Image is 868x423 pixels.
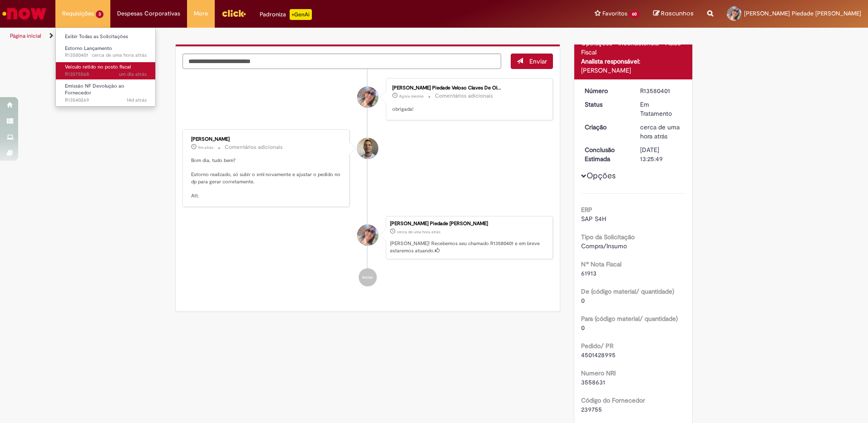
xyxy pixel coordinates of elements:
[357,87,378,108] div: Maria Da Piedade Veloso Claves De Oliveira
[290,9,312,20] p: +GenAi
[56,44,156,60] a: Aberto R13580401 : Estorno Lançamento
[260,9,312,20] div: Padroniza
[399,93,424,99] time: 30/09/2025 11:36:48
[225,143,283,151] small: Comentários adicionais
[581,57,686,66] div: Analista responsável:
[581,66,686,75] div: [PERSON_NAME]
[435,92,493,100] small: Comentários adicionais
[744,10,861,17] span: [PERSON_NAME] Piedade [PERSON_NAME]
[65,83,124,97] span: Emissão NF Devolução ao Fornecedor
[578,86,634,95] dt: Número
[581,405,602,413] span: 239755
[581,378,605,386] span: 3558631
[127,97,147,103] time: 16/09/2025 15:17:09
[581,296,585,305] span: 0
[581,324,585,332] span: 0
[222,6,246,20] img: click_logo_yellow_360x200.png
[640,100,682,118] div: Em Tratamento
[182,69,553,296] ul: Histórico de tíquete
[578,100,634,109] dt: Status
[194,9,208,18] span: More
[529,57,547,65] span: Enviar
[65,97,147,104] span: R13540269
[1,5,48,23] img: ServiceNow
[581,215,606,223] span: SAP S4H
[357,225,378,246] div: Maria Da Piedade Veloso Claves De Oliveira
[65,52,147,59] span: R13580401
[581,369,616,377] b: Numero NRI
[56,62,156,79] a: Aberto R13575568 : Veículo retido no posto fiscal
[629,10,640,18] span: 60
[581,287,674,295] b: De (código material/ quantidade)
[65,64,131,70] span: Veículo retido no posto fiscal
[56,32,156,42] a: Exibir Todas as Solicitações
[198,145,213,150] time: 30/09/2025 11:27:50
[390,240,548,254] p: [PERSON_NAME]! Recebemos seu chamado R13580401 e em breve estaremos atuando.
[198,145,213,150] span: 9m atrás
[117,9,180,18] span: Despesas Corporativas
[392,85,543,91] div: [PERSON_NAME] Piedade Veloso Claves De Ol...
[581,260,621,268] b: Nº Nota Fiscal
[357,138,378,159] div: Joziano De Jesus Oliveira
[581,39,686,57] div: Operações - Inconsistência - Físico Fiscal
[182,216,553,260] li: Maria Da Piedade Veloso Claves De Oliveira
[640,145,682,163] div: [DATE] 13:25:49
[640,123,680,140] time: 30/09/2025 10:16:47
[397,229,440,235] time: 30/09/2025 10:16:47
[392,106,543,113] p: obrigada!
[397,229,440,235] span: cerca de uma hora atrás
[602,9,627,18] span: Favoritos
[92,52,147,59] span: cerca de uma hora atrás
[581,342,613,350] b: Pedido/ PR
[661,9,694,18] span: Rascunhos
[578,145,634,163] dt: Conclusão Estimada
[581,269,597,277] span: 61913
[581,206,592,214] b: ERP
[390,221,548,226] div: [PERSON_NAME] Piedade [PERSON_NAME]
[62,9,94,18] span: Requisições
[640,86,682,95] div: R13580401
[581,315,678,323] b: Para (código material/ quantidade)
[10,32,41,39] a: Página inicial
[640,123,680,140] span: cerca de uma hora atrás
[182,54,501,69] textarea: Digite sua mensagem aqui...
[55,27,156,107] ul: Requisições
[653,10,694,18] a: Rascunhos
[119,71,147,78] span: um dia atrás
[640,123,682,141] div: 30/09/2025 10:16:47
[399,93,424,99] span: Agora mesmo
[65,45,112,52] span: Estorno Lançamento
[581,396,645,404] b: Código do Fornecedor
[7,28,572,44] ul: Trilhas de página
[578,123,634,132] dt: Criação
[127,97,147,103] span: 14d atrás
[191,137,342,142] div: [PERSON_NAME]
[511,54,553,69] button: Enviar
[581,351,616,359] span: 4501428995
[581,233,635,241] b: Tipo da Solicitação
[581,242,627,250] span: Compra/Insumo
[119,71,147,78] time: 29/09/2025 10:08:23
[191,157,342,200] p: Bom dia, tudo bem? Estorno realizado, só subir o xml novamente e ajustar o pedido no dp para gera...
[96,10,104,18] span: 3
[56,81,156,101] a: Aberto R13540269 : Emissão NF Devolução ao Fornecedor
[65,71,147,78] span: R13575568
